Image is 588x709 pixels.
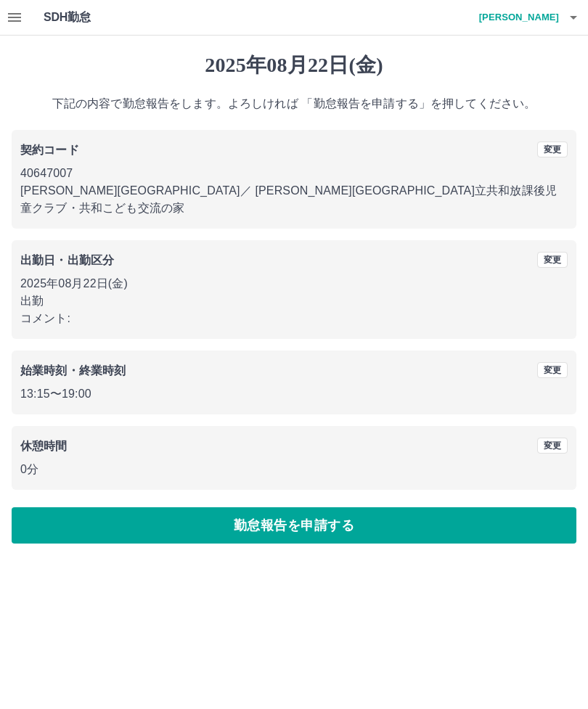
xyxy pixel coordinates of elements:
button: 勤怠報告を申請する [12,507,576,544]
b: 契約コード [20,144,79,156]
p: 13:15 〜 19:00 [20,385,568,403]
p: 40647007 [20,165,568,182]
p: 出勤 [20,292,568,310]
button: 変更 [537,362,568,378]
p: 0分 [20,461,568,478]
button: 変更 [537,142,568,157]
p: 2025年08月22日(金) [20,275,568,292]
button: 変更 [537,438,568,454]
p: [PERSON_NAME][GEOGRAPHIC_DATA] ／ [PERSON_NAME][GEOGRAPHIC_DATA]立共和放課後児童クラブ・共和こども交流の家 [20,182,568,217]
b: 出勤日・出勤区分 [20,254,114,266]
p: 下記の内容で勤怠報告をします。よろしければ 「勤怠報告を申請する」を押してください。 [12,95,576,112]
p: コメント: [20,310,568,327]
b: 始業時刻・終業時刻 [20,364,126,377]
b: 休憩時間 [20,440,68,452]
button: 変更 [537,252,568,268]
h1: 2025年08月22日(金) [12,53,576,78]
